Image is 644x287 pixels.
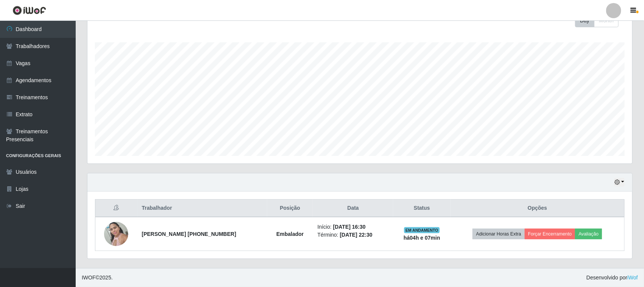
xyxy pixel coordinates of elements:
span: IWOF [82,275,96,281]
strong: há 04 h e 07 min [404,235,440,241]
span: EM ANDAMENTO [404,227,440,233]
strong: [PERSON_NAME] [PHONE_NUMBER] [142,231,236,237]
button: Avaliação [575,229,602,239]
span: Desenvolvido por [586,274,638,282]
th: Status [393,200,450,217]
img: CoreUI Logo [12,6,46,15]
time: [DATE] 16:30 [333,224,366,230]
time: [DATE] 22:30 [340,232,372,238]
th: Posição [267,200,313,217]
strong: Embalador [276,231,303,237]
li: Término: [317,231,389,239]
span: © 2025 . [82,274,113,282]
button: Forçar Encerramento [525,229,576,239]
th: Data [313,200,393,217]
a: iWof [627,275,638,281]
li: Início: [317,223,389,231]
button: Adicionar Horas Extra [473,229,524,239]
img: 1702328329487.jpeg [104,218,128,250]
th: Opções [451,200,625,217]
th: Trabalhador [137,200,268,217]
